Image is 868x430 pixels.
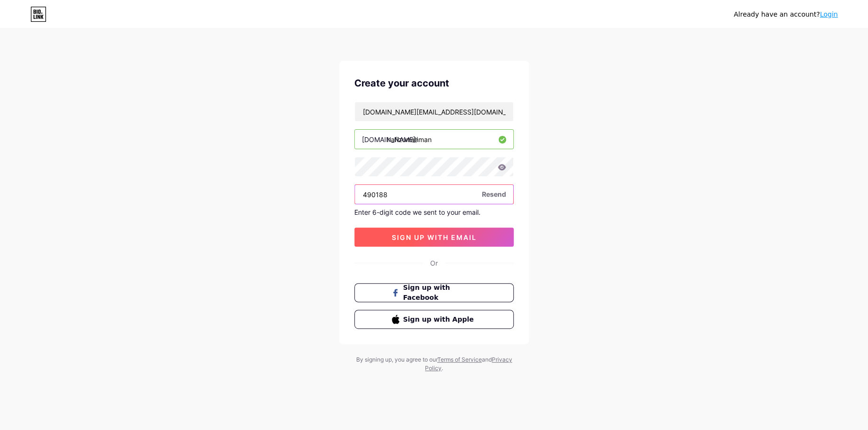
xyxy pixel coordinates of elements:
[403,283,477,303] span: Sign up with Facebook
[354,283,514,302] button: Sign up with Facebook
[355,185,513,204] input: Paste login code
[354,76,514,90] div: Create your account
[354,228,514,247] button: sign up with email
[430,258,438,268] div: Or
[354,310,514,329] button: Sign up with Apple
[354,208,514,216] div: Enter 6-digit code we sent to your email.
[355,102,513,121] input: Email
[353,355,515,373] div: By signing up, you agree to our and .
[734,10,838,19] div: Already have an account?
[437,356,482,363] a: Terms of Service
[355,130,513,149] input: username
[820,10,838,18] a: Login
[403,315,477,325] span: Sign up with Apple
[482,189,506,199] span: Resend
[362,134,418,144] div: [DOMAIN_NAME]/
[392,233,477,241] span: sign up with email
